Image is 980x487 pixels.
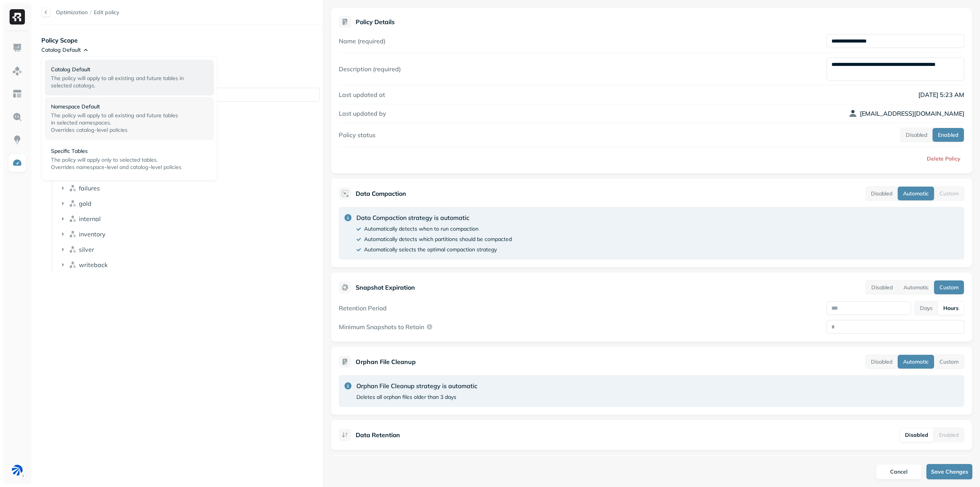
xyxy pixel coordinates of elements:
[51,156,158,163] span: The policy will apply only to selected tables.
[51,126,127,133] span: Overrides catalog-level policies
[45,141,214,177] div: Specific TablesThe policy will apply only to selected tables.Overrides namespace-level and catalo...
[51,112,178,119] span: The policy will apply to all existing and future tables
[51,164,181,171] span: Overrides namespace-level and catalog-level policies
[51,148,202,155] p: Specific Tables
[51,66,202,73] p: Catalog Default
[51,119,111,126] span: in selected namespaces.
[45,97,214,140] div: Namespace DefaultThe policy will apply to all existing and future tablesin selected namespaces.Ov...
[51,75,184,89] span: The policy will apply to all existing and future tables in selected catalogs.
[51,103,202,110] p: Namespace Default
[45,60,214,95] div: Catalog DefaultThe policy will apply to all existing and future tables in selected catalogs.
